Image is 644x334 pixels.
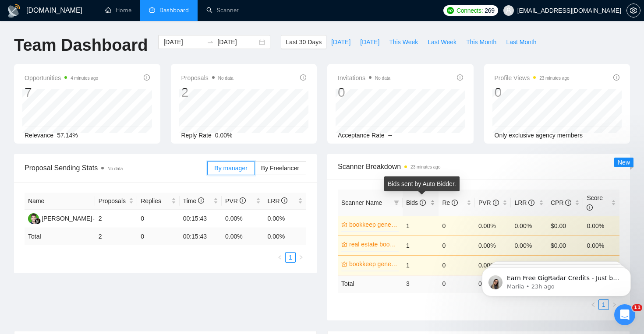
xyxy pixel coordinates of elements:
span: This Week [389,37,418,47]
td: 0 [439,236,475,255]
span: 0.00% [215,132,233,139]
span: info-circle [493,200,499,206]
img: AS [28,213,39,224]
span: 269 [485,6,494,15]
td: 1 [403,236,439,255]
td: 0.00% [583,236,619,255]
span: to [207,39,214,46]
span: user [506,7,512,14]
span: info-circle [528,200,534,206]
button: [DATE] [355,35,384,49]
td: 3 [403,275,439,292]
th: Name [25,193,95,210]
td: 1 [403,216,439,236]
span: [DATE] [360,37,379,47]
span: info-circle [457,74,463,81]
li: Next Page [296,252,306,263]
td: 0.00% [583,216,619,236]
time: 23 minutes ago [410,165,440,169]
iframe: Intercom live chat [614,304,635,325]
td: Total [338,275,403,292]
span: info-circle [198,197,204,204]
time: 23 minutes ago [539,76,569,81]
span: Replies [141,196,169,206]
a: AS[PERSON_NAME] [28,214,92,221]
img: logo [7,4,21,18]
button: right [296,252,306,263]
th: Proposals [95,193,137,210]
span: By Freelancer [261,165,299,172]
span: Score [587,194,603,211]
span: info-circle [587,204,593,211]
a: searchScanner [206,7,239,14]
time: 4 minutes ago [71,76,98,81]
span: This Month [466,37,496,47]
span: No data [375,76,390,81]
span: info-circle [144,74,150,81]
span: Proposals [99,196,127,206]
td: 0.00% [475,216,511,236]
td: 1 [403,255,439,275]
span: Re [442,199,458,206]
button: Last Month [501,35,541,49]
span: Profile Views [495,73,570,83]
span: Relevance [25,132,53,139]
td: 0.00% [511,236,547,255]
span: Scanner Breakdown [338,161,619,172]
td: 00:15:43 [180,210,222,228]
span: info-circle [281,197,287,204]
span: filter [392,196,401,209]
span: info-circle [240,197,246,204]
input: Start date [163,37,203,47]
td: 0 [439,216,475,236]
img: gigradar-bm.png [35,218,41,224]
iframe: Intercom notifications message [469,249,644,310]
span: LRR [514,199,534,206]
td: 0.00% [264,210,307,228]
span: filter [394,200,399,205]
td: 00:15:43 [180,228,222,245]
span: By manager [214,165,247,172]
a: 1 [286,253,295,262]
td: 0.00% [222,210,264,228]
h1: Team Dashboard [14,35,148,56]
li: Previous Page [275,252,285,263]
span: No data [218,76,234,81]
span: -- [388,132,392,139]
span: dashboard [149,7,155,13]
span: CPR [551,199,571,206]
span: right [298,255,304,260]
div: [PERSON_NAME] [42,214,92,223]
span: info-circle [300,74,306,81]
a: bookkeep general [349,220,397,229]
span: info-circle [452,200,458,206]
button: [DATE] [326,35,355,49]
button: This Week [384,35,423,49]
button: Last Week [423,35,461,49]
a: setting [626,7,640,14]
td: 0 [439,275,475,292]
span: info-circle [420,200,426,206]
img: upwork-logo.png [447,7,454,14]
th: Replies [137,193,179,210]
td: 2 [95,228,137,245]
td: 0 [439,255,475,275]
span: info-circle [565,200,571,206]
span: PVR [478,199,499,206]
td: 0.00% [511,216,547,236]
span: crown [341,221,347,228]
button: setting [626,4,640,18]
li: 1 [285,252,296,263]
div: 0 [495,84,570,101]
span: No data [107,166,123,171]
span: New [618,159,630,166]
td: 2 [95,210,137,228]
span: Reply Rate [181,132,212,139]
span: info-circle [613,74,619,81]
input: End date [217,37,257,47]
span: Proposals [181,73,234,83]
span: 11 [632,304,642,311]
a: homeHome [105,7,131,14]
